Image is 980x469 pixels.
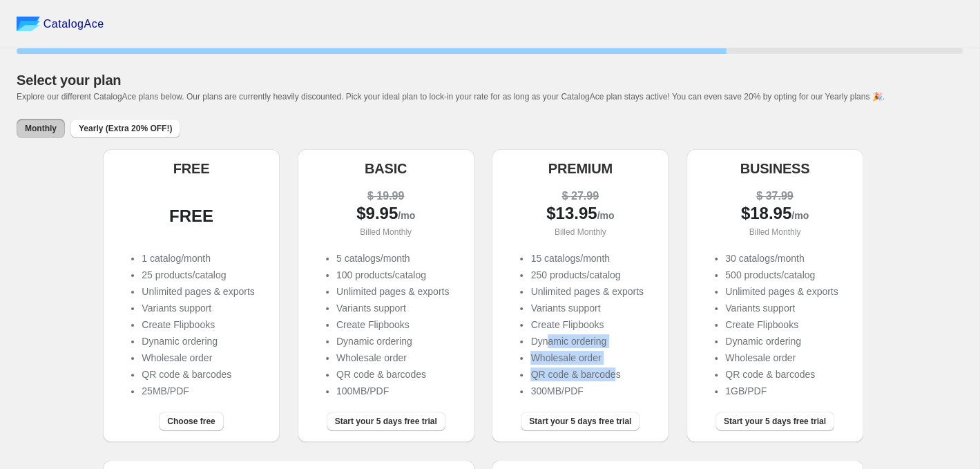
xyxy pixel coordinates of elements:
span: /mo [398,210,415,221]
p: Billed Monthly [503,225,657,239]
button: Start your 5 days free trial [715,412,834,431]
p: Billed Monthly [698,225,852,239]
li: Dynamic ordering [336,334,449,348]
div: $ 13.95 [503,207,657,222]
li: Variants support [336,301,449,315]
p: Billed Monthly [309,225,463,239]
span: /mo [597,210,614,221]
span: Yearly (Extra 20% OFF!) [79,123,172,134]
div: FREE [114,209,269,223]
div: $ 9.95 [309,207,463,222]
h5: FREE [173,160,210,177]
span: Start your 5 days free trial [724,416,826,427]
h5: BASIC [365,160,407,177]
li: Dynamic ordering [725,334,838,348]
li: Unlimited pages & exports [142,285,254,298]
button: Start your 5 days free trial [327,412,445,431]
span: Start your 5 days free trial [335,416,437,427]
li: 500 products/catalog [725,268,838,282]
div: $ 27.99 [503,189,657,203]
button: Yearly (Extra 20% OFF!) [70,119,180,138]
span: Select your plan [17,73,121,88]
li: 1GB/PDF [725,384,838,398]
li: 15 catalogs/month [530,251,643,265]
li: 300MB/PDF [530,384,643,398]
li: Wholesale order [725,351,838,365]
span: Monthly [25,123,57,134]
li: Dynamic ordering [142,334,254,348]
li: QR code & barcodes [725,367,838,381]
li: 100MB/PDF [336,384,449,398]
span: CatalogAce [44,17,104,31]
img: catalog ace [17,17,40,31]
h5: PREMIUM [548,160,613,177]
span: Choose free [167,416,215,427]
li: Create Flipbooks [142,318,254,332]
li: 250 products/catalog [530,268,643,282]
div: $ 37.99 [698,189,852,203]
div: $ 19.99 [309,189,463,203]
li: Variants support [725,301,838,315]
h5: BUSINESS [740,160,809,177]
button: Start your 5 days free trial [521,412,640,431]
li: Unlimited pages & exports [336,285,449,298]
span: /mo [791,210,809,221]
li: QR code & barcodes [142,367,254,381]
button: Monthly [17,119,65,138]
li: 100 products/catalog [336,268,449,282]
li: Wholesale order [142,351,254,365]
li: Create Flipbooks [530,318,643,332]
button: Choose free [159,412,223,431]
li: QR code & barcodes [530,367,643,381]
li: Unlimited pages & exports [530,285,643,298]
li: QR code & barcodes [336,367,449,381]
li: Create Flipbooks [336,318,449,332]
li: Create Flipbooks [725,318,838,332]
li: Wholesale order [336,351,449,365]
li: 25 products/catalog [142,268,254,282]
span: Start your 5 days free trial [529,416,631,427]
li: Variants support [530,301,643,315]
li: 30 catalogs/month [725,251,838,265]
li: Variants support [142,301,254,315]
li: 25MB/PDF [142,384,254,398]
div: $ 18.95 [698,207,852,222]
li: 1 catalog/month [142,251,254,265]
li: Wholesale order [530,351,643,365]
span: Explore our different CatalogAce plans below. Our plans are currently heavily discounted. Pick yo... [17,92,885,102]
li: Dynamic ordering [530,334,643,348]
li: Unlimited pages & exports [725,285,838,298]
li: 5 catalogs/month [336,251,449,265]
